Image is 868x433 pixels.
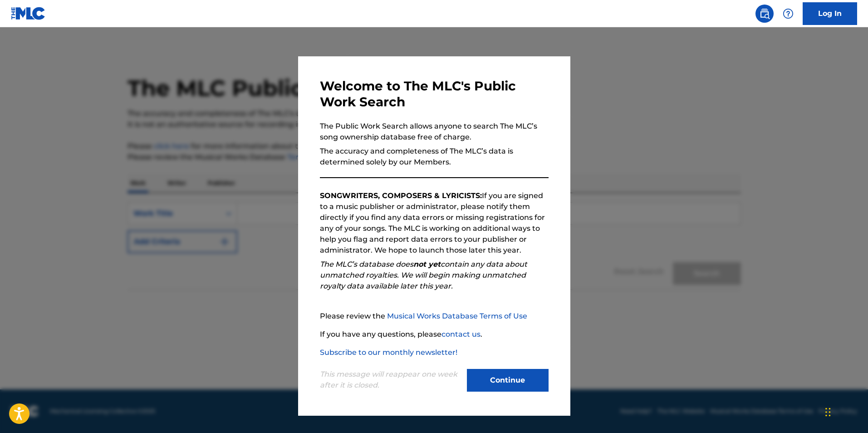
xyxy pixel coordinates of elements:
iframe: Chat Widget [823,389,868,433]
img: MLC Logo [11,7,46,20]
a: Log In [803,2,857,25]
div: Drag [825,398,831,426]
p: If you have any questions, please . [320,329,549,340]
a: Subscribe to our monthly newsletter! [320,348,457,357]
em: The MLC’s database does contain any data about unmatched royalties. We will begin making unmatche... [320,260,527,290]
strong: SONGWRITERS, COMPOSERS & LYRICISTS: [320,191,482,200]
p: This message will reappear one week after it is closed. [320,369,461,391]
h3: Welcome to The MLC's Public Work Search [320,78,549,110]
div: Help [779,5,797,23]
a: contact us [441,330,481,338]
button: Continue [467,369,549,392]
img: search [759,8,770,19]
p: The accuracy and completeness of The MLC’s data is determined solely by our Members. [320,146,549,168]
strong: not yet [413,260,441,269]
img: help [783,8,794,19]
p: If you are signed to a music publisher or administrator, please notify them directly if you find ... [320,190,549,256]
a: Public Search [755,5,774,23]
p: Please review the [320,311,549,322]
a: Musical Works Database Terms of Use [387,312,527,320]
p: The Public Work Search allows anyone to search The MLC’s song ownership database free of charge. [320,121,549,143]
